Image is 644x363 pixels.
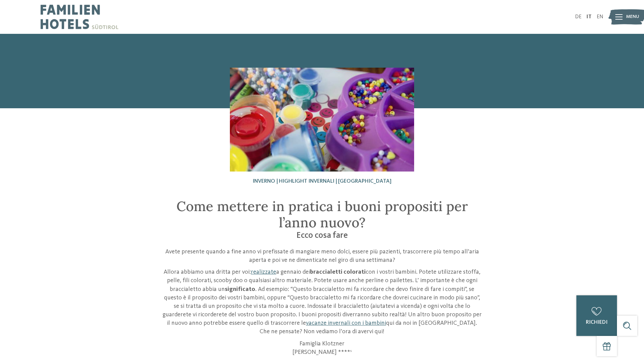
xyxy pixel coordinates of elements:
[576,295,617,336] a: richiedi
[162,340,483,357] p: Famiglia Klotzner [PERSON_NAME] ****
[587,14,592,20] a: IT
[586,320,607,325] span: richiedi
[306,320,386,326] a: vacanze invernali con i bambini
[230,68,414,172] img: Reminder per i buoni propositi
[626,14,639,20] span: Menu
[162,248,483,265] p: Avete presente quando a fine anno vi prefissate di mangiare meno dolci, essere più pazienti, tras...
[575,14,581,20] a: DE
[597,14,603,20] a: EN
[176,198,468,231] span: Come mettere in pratica i buoni propositi per l’anno nuovo?
[251,269,276,275] a: realizzate
[253,179,391,184] span: Inverno | Highlight invernali | [GEOGRAPHIC_DATA]
[350,349,352,353] sup: s
[296,231,348,240] span: Ecco cosa fare
[310,269,366,275] strong: braccialetti colorati
[225,286,255,292] strong: significato
[162,268,483,336] p: Allora abbiamo una dritta per voi: a gennaio dei con i vostri bambini. Potete utilizzare stoffa, ...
